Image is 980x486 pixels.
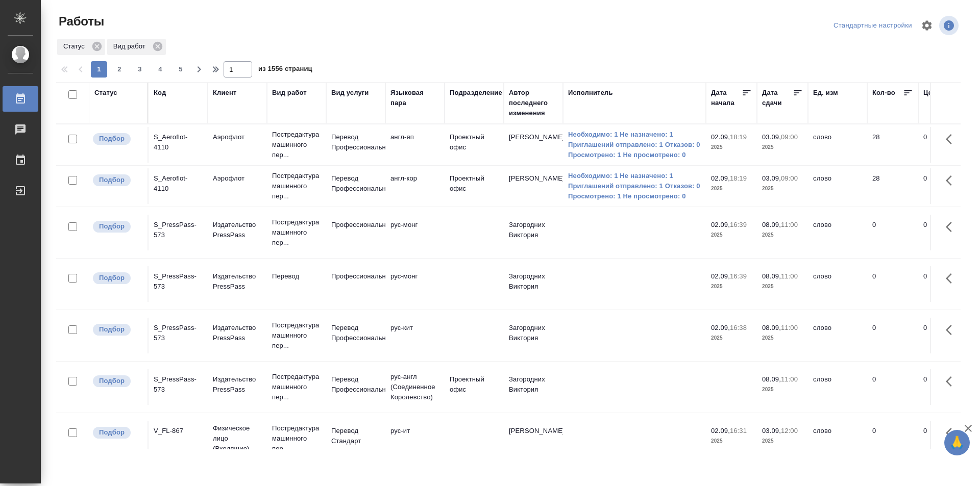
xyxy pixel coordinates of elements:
td: 0 [867,215,918,250]
p: Перевод [272,271,321,282]
p: Издательство PressPass [213,220,262,240]
td: слово [808,215,867,250]
p: 09:00 [781,133,798,141]
p: 02.09, [711,272,730,280]
div: Клиент [213,88,236,98]
div: V_FL-867 [154,426,203,436]
span: 5 [173,64,189,74]
td: Проектный офис [445,369,504,405]
div: Вид работ [272,88,307,98]
td: рус-монг [385,215,445,250]
td: 0 [867,318,918,353]
p: 11:00 [781,324,798,331]
td: 0 [918,168,969,204]
p: Перевод Профессиональный [331,323,380,343]
p: 02.09, [711,324,730,331]
td: Проектный офис [445,127,504,163]
span: из 1556 страниц [258,63,312,78]
p: Подбор [99,273,125,283]
td: 0 [918,215,969,250]
div: Языковая пара [390,88,439,108]
button: 5 [173,61,189,78]
p: 16:39 [730,272,747,280]
button: Здесь прячутся важные кнопки [940,168,964,193]
p: 11:00 [781,375,798,383]
td: Загородних Виктория [504,215,563,250]
td: 0 [867,421,918,456]
p: 18:19 [730,133,747,141]
td: рус-кит [385,318,445,353]
td: англ-кор [385,168,445,204]
div: S_PressPass-573 [154,323,203,343]
p: 11:00 [781,221,798,228]
td: слово [808,127,867,163]
td: 0 [918,369,969,405]
p: Постредактура машинного пер... [272,423,321,454]
p: 12:00 [781,427,798,434]
div: Вид работ [107,39,166,55]
p: Постредактура машинного пер... [272,171,321,201]
td: Загородних Виктория [504,318,563,353]
span: 3 [132,64,148,74]
div: Подразделение [450,88,502,98]
td: Загородних Виктория [504,369,563,405]
p: Подбор [99,134,125,144]
td: 0 [867,369,918,405]
div: Можно подбирать исполнителей [92,374,142,388]
td: 28 [867,127,918,163]
p: Аэрофлот [213,173,262,184]
p: Профессиональный [331,220,380,230]
p: 2025 [762,282,803,292]
div: S_PressPass-573 [154,271,203,292]
p: 08.09, [762,221,781,228]
p: 2025 [711,333,752,343]
div: S_Aeroflot-4110 [154,173,203,194]
p: 02.09, [711,427,730,434]
p: Подбор [99,324,125,335]
div: S_PressPass-573 [154,374,203,395]
p: Профессиональный [331,271,380,282]
p: Постредактура машинного пер... [272,372,321,402]
p: Вид работ [113,41,149,52]
div: Можно подбирать исполнителей [92,323,142,337]
button: Здесь прячутся важные кнопки [940,318,964,342]
p: Физическое лицо (Входящие) [213,423,262,454]
button: Здесь прячутся важные кнопки [940,127,964,151]
p: Перевод Профессиональный [331,374,380,395]
div: Код [154,88,166,98]
p: 02.09, [711,174,730,182]
td: 0 [918,266,969,302]
div: Статус [94,88,117,98]
p: 16:38 [730,324,747,331]
p: 2025 [762,436,803,446]
p: 2025 [762,385,803,395]
td: рус-монг [385,266,445,302]
td: 0 [918,127,969,163]
span: Посмотреть информацию [939,16,961,35]
td: слово [808,168,867,204]
div: Автор последнего изменения [509,88,558,118]
div: Вид услуги [331,88,369,98]
p: 16:31 [730,427,747,434]
div: Ед. изм [813,88,838,98]
td: рус-англ (Соединенное Королевство) [385,367,445,407]
p: 2025 [762,142,803,152]
div: Дата сдачи [762,88,793,108]
p: 2025 [762,230,803,240]
p: 2025 [711,184,752,194]
td: Загородних Виктория [504,266,563,302]
td: слово [808,421,867,456]
p: 2025 [711,282,752,292]
td: англ-яп [385,127,445,163]
div: Исполнитель [568,88,613,98]
span: Настроить таблицу [915,13,939,38]
td: слово [808,318,867,353]
td: Проектный офис [445,168,504,204]
td: 28 [867,168,918,204]
p: 2025 [711,230,752,240]
td: 0 [918,318,969,353]
p: 02.09, [711,221,730,228]
a: Необходимо: 1 Не назначено: 1 Приглашений отправлено: 1 Отказов: 0 Просмотрено: 1 Не просмотрено: 0 [568,130,701,160]
div: Можно подбирать исполнителей [92,426,142,440]
p: Перевод Профессиональный [331,132,380,152]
